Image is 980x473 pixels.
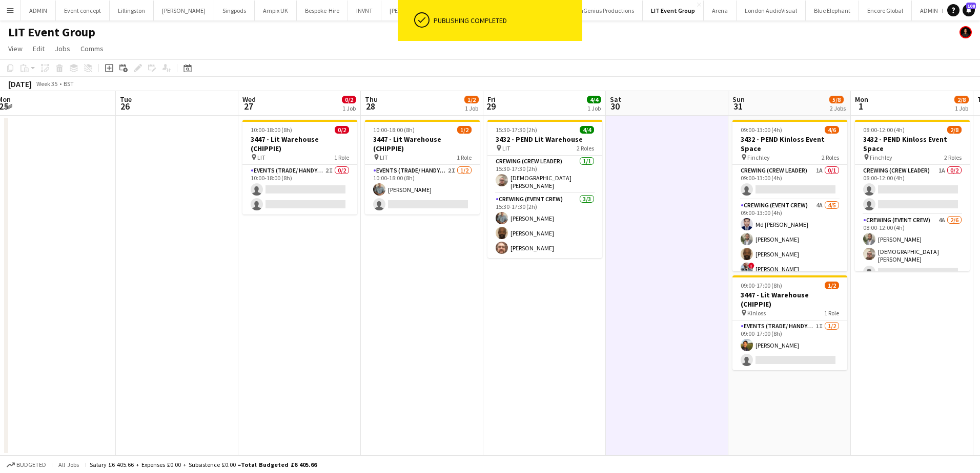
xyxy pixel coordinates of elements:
button: Singpods [214,1,255,20]
button: ADMIN - LEAVE [912,1,967,20]
a: Edit [29,42,49,55]
span: View [8,44,23,53]
div: [DATE] [8,79,32,89]
button: [PERSON_NAME] Ltd [381,1,452,20]
a: Jobs [51,42,74,55]
a: Comms [76,42,108,55]
button: Ampix UK [255,1,297,20]
button: Blue Elephant [806,1,859,20]
button: LIT Event Group [643,1,704,20]
div: BST [64,80,74,88]
span: Comms [80,44,104,53]
button: ADMIN [21,1,56,20]
button: Lillingston [110,1,154,20]
span: Edit [33,44,45,53]
button: London AudioVisual [737,1,806,20]
span: Jobs [55,44,70,53]
div: Salary £6 405.66 + Expenses £0.00 + Subsistence £0.00 = [90,461,317,468]
button: Event concept [56,1,110,20]
button: InGenius Productions [570,1,643,20]
div: Publishing completed [434,16,578,25]
app-user-avatar: Ash Grimmer [959,26,972,38]
span: Total Budgeted £6 405.66 [241,461,317,468]
button: Budgeted [5,459,48,470]
button: INVNT [348,1,381,20]
span: Budgeted [16,461,46,468]
span: All jobs [56,461,81,468]
button: Encore Global [859,1,912,20]
button: [PERSON_NAME] [154,1,214,20]
a: View [4,42,27,55]
a: 108 [963,4,975,16]
span: 108 [966,3,976,9]
button: Bespoke-Hire [297,1,348,20]
button: Arena [704,1,737,20]
h1: LIT Event Group [8,25,95,40]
